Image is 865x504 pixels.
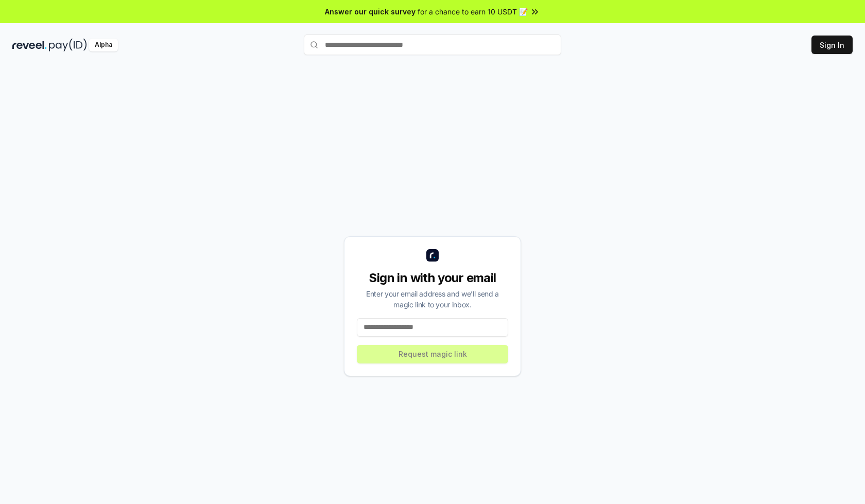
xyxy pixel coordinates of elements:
[811,36,853,54] button: Sign In
[426,249,439,262] img: logo_small
[357,288,508,310] div: Enter your email address and we’ll send a magic link to your inbox.
[325,6,416,17] span: Answer our quick survey
[357,270,508,286] div: Sign in with your email
[12,39,47,51] img: reveel_dark
[89,39,118,51] div: Alpha
[418,6,528,17] span: for a chance to earn 10 USDT 📝
[49,39,87,51] img: pay_id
